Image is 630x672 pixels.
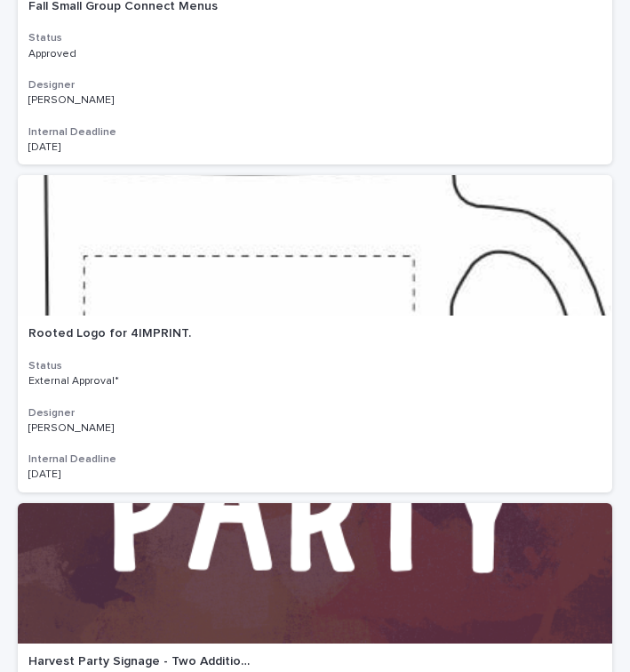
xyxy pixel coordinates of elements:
p: Rooted Logo for 4IMPRINT. [28,323,195,341]
h3: Status [28,31,602,45]
h3: Designer [28,406,602,420]
p: Approved [28,48,251,60]
h3: Status [28,359,602,373]
p: [DATE] [28,141,251,154]
p: [PERSON_NAME] [28,91,117,107]
p: [DATE] [28,468,251,481]
a: Rooted Logo for 4IMPRINT.Rooted Logo for 4IMPRINT. StatusExternal Approval*Designer[PERSON_NAME][... [18,175,612,492]
p: [PERSON_NAME] [28,419,117,435]
h3: Internal Deadline [28,125,602,140]
h3: Internal Deadline [28,452,602,467]
p: Harvest Party Signage - Two Additional. [28,651,254,669]
h3: Designer [28,78,602,92]
p: External Approval* [28,375,251,388]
